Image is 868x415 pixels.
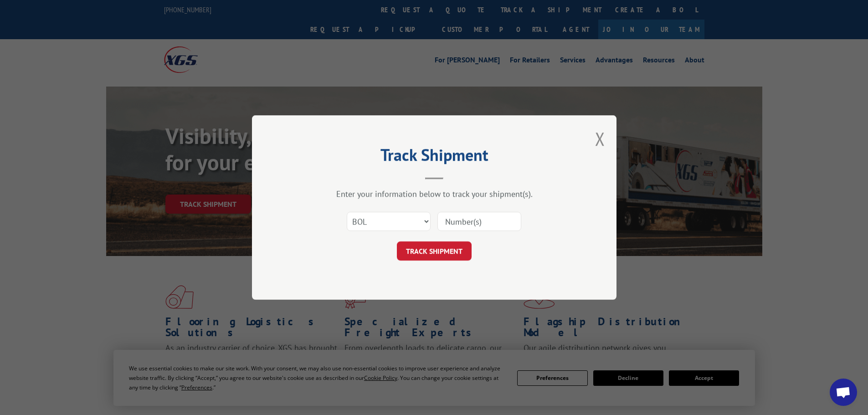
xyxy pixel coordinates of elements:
div: Open chat [830,379,857,406]
input: Number(s) [437,212,521,231]
h2: Track Shipment [298,149,571,166]
button: TRACK SHIPMENT [397,241,472,261]
div: Enter your information below to track your shipment(s). [298,189,571,199]
button: Close modal [595,127,605,151]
